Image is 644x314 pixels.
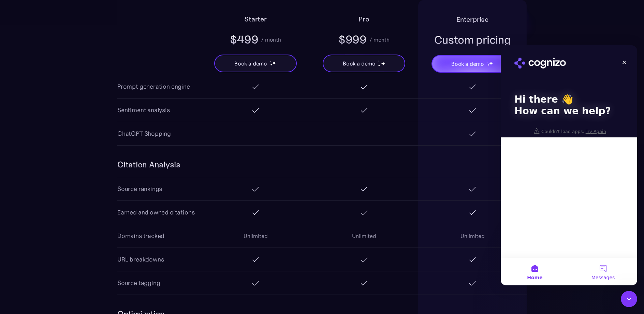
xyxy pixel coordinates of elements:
div: $499 [230,32,259,47]
h2: Starter [244,14,267,25]
div: Unlimited [460,232,485,240]
div: Earned and owned citations [117,208,194,217]
a: Book a demostarstarstar [431,55,513,73]
img: star [378,64,380,67]
img: star [378,60,379,61]
div: / month [261,35,281,44]
div: Custom pricing [434,32,511,47]
h2: Enterprise [456,14,488,25]
img: star [270,61,271,62]
img: star [487,61,488,62]
div: ChatGPT Shopping [117,129,171,138]
h3: Citation Analysis [117,159,180,170]
img: star [487,64,489,66]
img: star [381,61,385,66]
div: Source tagging [117,278,160,288]
img: star [270,63,273,66]
div: URL breakdowns [117,255,164,264]
div: Domains tracked [117,231,164,241]
div: Prompt generation engine [117,82,190,91]
div: Source rankings [117,184,162,194]
a: Book a demostarstarstar [214,55,297,72]
div: / month [369,35,390,44]
div: Book a demo [451,60,484,68]
img: star [272,61,276,65]
img: star [489,61,493,65]
div: Sentiment analysis [117,105,170,115]
div: Unlimited [244,232,268,240]
a: Book a demostarstarstar [323,55,405,72]
iframe: Intercom live chat [621,291,637,307]
div: Book a demo [343,59,376,68]
iframe: Intercom live chat [501,45,637,285]
h2: Pro [358,14,369,25]
div: $999 [338,32,367,47]
div: Unlimited [352,232,376,240]
div: Book a demo [234,59,267,68]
